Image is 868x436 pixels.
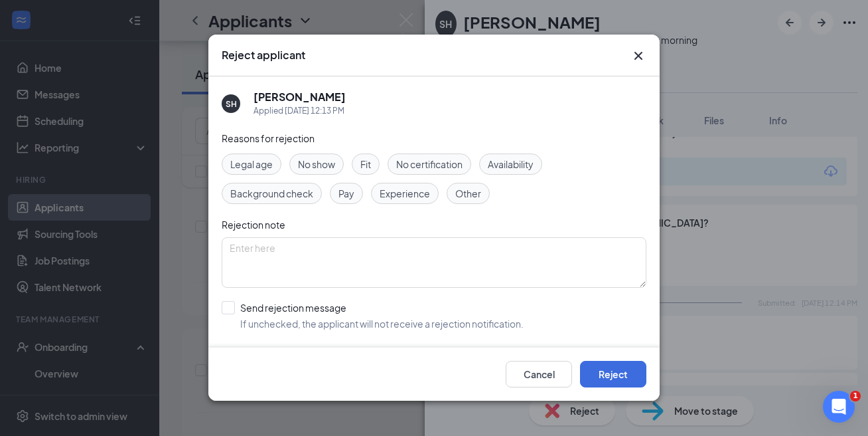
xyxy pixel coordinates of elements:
[222,345,409,357] span: Remove this applicant from talent network?
[506,362,572,388] button: Cancel
[823,391,855,423] iframe: Intercom live chat
[298,157,335,171] span: No show
[455,186,481,201] span: Other
[230,186,313,201] span: Background check
[222,132,315,144] span: Reasons for rejection
[580,362,646,388] button: Reject
[488,157,534,171] span: Availability
[396,157,463,171] span: No certification
[630,48,646,64] svg: Cross
[253,90,346,104] h5: [PERSON_NAME]
[222,219,285,231] span: Rejection note
[338,186,354,201] span: Pay
[253,104,346,118] div: Applied [DATE] 12:13 PM
[360,157,371,171] span: Fit
[630,48,646,64] button: Close
[380,186,430,201] span: Experience
[230,157,273,171] span: Legal age
[222,48,305,62] h3: Reject applicant
[850,391,861,401] span: 1
[226,98,237,110] div: SH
